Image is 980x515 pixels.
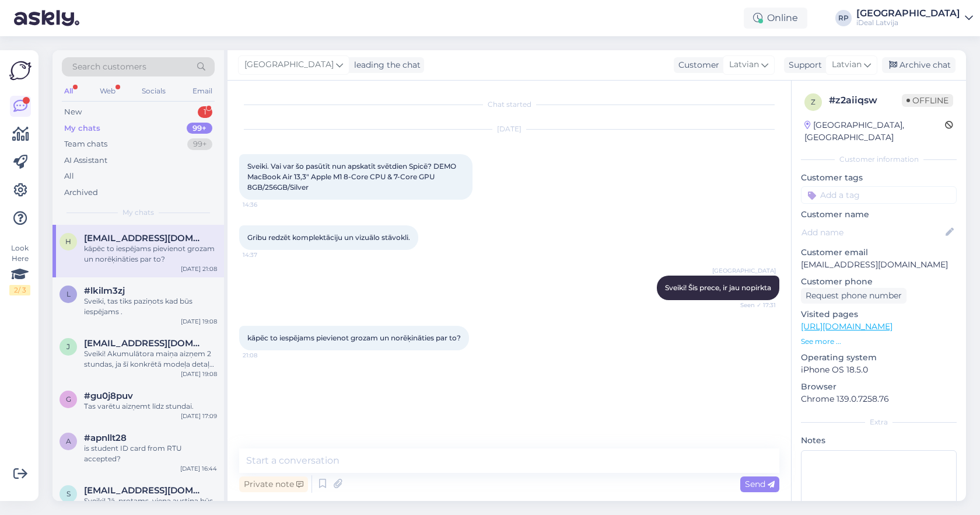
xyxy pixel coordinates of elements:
span: Search customers [72,61,146,73]
div: New [64,106,82,118]
div: [GEOGRAPHIC_DATA] [856,9,960,18]
img: Askly Logo [9,60,32,82]
span: Offline [902,94,953,107]
p: [EMAIL_ADDRESS][DOMAIN_NAME] [801,259,957,271]
span: #gu0j8puv [84,391,133,401]
span: #apnllt28 [84,433,127,443]
p: Browser [801,381,957,393]
span: kāpēc to iespējams pievienot grozam un norēķināties par to? [247,333,461,342]
div: iDeal Latvija [856,18,960,27]
div: [DATE] 19:08 [181,370,217,378]
span: [GEOGRAPHIC_DATA] [244,58,334,71]
span: Latvian [729,58,759,71]
div: is student ID card from RTU accepted? [84,443,217,464]
p: Customer phone [801,276,957,288]
a: [GEOGRAPHIC_DATA]iDeal Latvija [856,9,973,27]
div: Customer information [801,154,957,165]
div: Archive chat [882,57,956,73]
span: Seen ✓ 17:31 [732,301,776,309]
span: s [66,489,71,498]
div: Sveiki, tas tiks paziņots kad būs iespējams . [84,296,217,317]
div: [DATE] [239,124,779,134]
span: haraldsfil@gmail.com [84,233,205,243]
div: [DATE] 17:09 [181,412,217,420]
span: Gribu redzēt komplektāciju un vizuālo stāvokli. [247,233,410,242]
span: Send [745,479,775,489]
div: [DATE] 16:44 [180,464,217,473]
span: safarisunsent@gmail.com [84,485,205,496]
span: j [66,342,70,351]
p: Notes [801,434,957,447]
div: leading the chat [349,59,421,71]
div: 99+ [187,123,212,134]
div: Team chats [64,138,107,150]
p: Customer email [801,246,957,259]
p: Visited pages [801,308,957,321]
div: Chat started [239,99,779,110]
p: Operating system [801,352,957,364]
div: Private note [239,476,308,492]
div: 99+ [187,138,212,150]
span: l [66,290,71,298]
div: 2 / 3 [9,285,30,295]
div: Extra [801,417,957,427]
span: jasinskisgustavs@gmail.com [84,338,205,349]
div: [DATE] 19:08 [181,317,217,326]
p: See more ... [801,336,957,347]
div: Email [190,83,215,99]
div: # z2aiiqsw [829,93,902,107]
span: [GEOGRAPHIC_DATA] [712,266,776,275]
span: a [66,437,71,446]
div: AI Assistant [64,155,107,166]
div: Archived [64,187,98,199]
span: g [66,395,71,403]
a: [URL][DOMAIN_NAME] [801,321,892,332]
span: 21:08 [243,351,286,360]
input: Add a tag [801,186,957,204]
div: Tas varētu aizņemt līdz stundai. [84,401,217,412]
div: Socials [139,83,168,99]
div: All [64,170,74,182]
p: Customer name [801,208,957,221]
span: Latvian [832,58,862,71]
p: Customer tags [801,172,957,184]
span: My chats [123,207,154,218]
input: Add name [801,226,943,239]
div: [GEOGRAPHIC_DATA], [GEOGRAPHIC_DATA] [804,119,945,144]
span: 14:36 [243,200,286,209]
div: Look Here [9,243,30,295]
div: Request phone number [801,288,907,304]
p: Chrome 139.0.7258.76 [801,393,957,405]
div: kāpēc to iespējams pievienot grozam un norēķināties par to? [84,243,217,265]
span: h [65,237,71,246]
span: 14:37 [243,250,286,259]
div: My chats [64,123,100,134]
div: Online [744,8,807,29]
div: Web [97,83,118,99]
span: z [811,98,815,106]
span: #lkilm3zj [84,286,125,296]
span: Sveiki! Šis prece, ir jau nopirkta [665,283,771,292]
div: Customer [674,59,719,71]
div: RP [835,10,852,26]
p: iPhone OS 18.5.0 [801,364,957,376]
div: [DATE] 21:08 [181,265,217,273]
span: Sveiki. Vai var šo pasūtīt nun apskatīt svētdien Spicē? DEMO MacBook Air 13,3" Apple M1 8-Core CP... [247,162,458,192]
div: Support [784,59,822,71]
div: 1 [198,106,212,118]
div: All [62,83,75,99]
div: Sveiki! Akumulātora maiņa aizņem 2 stundas, ja šī konkrētā modeļa detaļa ir uz vietas servisā un ... [84,349,217,370]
